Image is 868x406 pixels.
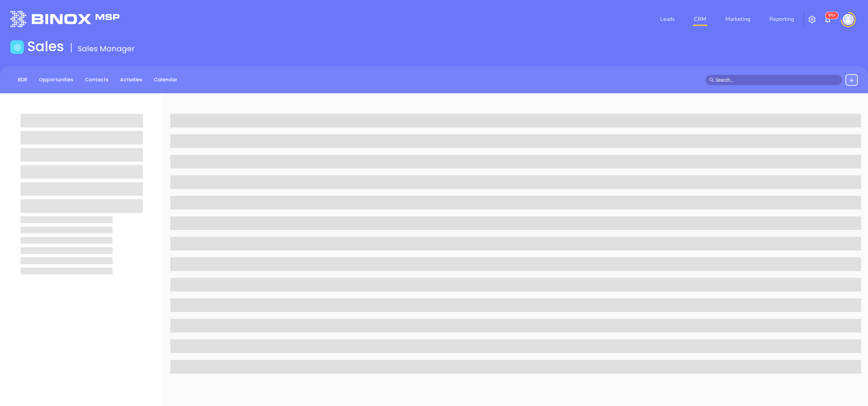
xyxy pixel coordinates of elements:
[767,12,797,26] a: Reporting
[14,74,31,85] a: BDR
[826,12,838,19] sup: 100
[78,43,135,54] span: Sales Manager
[808,15,816,24] img: iconSetting
[824,15,832,24] img: iconNotification
[723,12,753,26] a: Marketing
[35,74,77,85] a: Opportunities
[843,14,854,25] img: user
[150,74,182,85] a: Calendar
[81,74,113,85] a: Contacts
[10,11,119,27] img: logo
[691,12,709,26] a: CRM
[116,74,146,85] a: Activities
[715,76,838,84] input: Search…
[657,12,678,26] a: Leads
[27,38,64,55] h1: Sales
[709,78,714,82] span: search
